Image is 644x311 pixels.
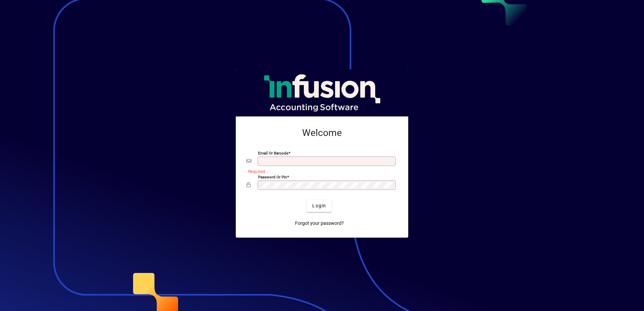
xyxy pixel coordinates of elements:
[292,217,347,230] a: Forgot your password?
[295,220,344,227] span: Forgot your password?
[247,127,397,139] h2: Welcome
[258,174,287,179] mat-label: Password or Pin
[258,150,288,155] mat-label: Email or Barcode
[248,168,392,175] mat-error: Required
[312,202,326,209] span: Login
[307,200,331,212] button: Login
